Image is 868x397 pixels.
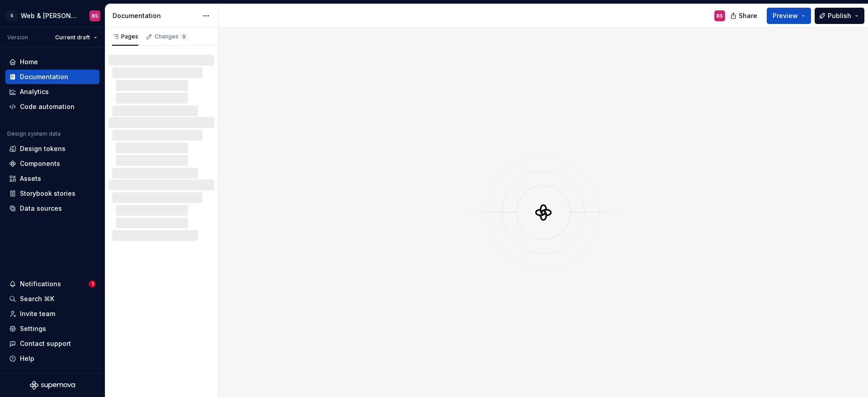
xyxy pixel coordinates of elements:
div: Analytics [20,87,49,96]
div: Design system data [7,130,61,137]
div: BS [717,12,723,19]
a: Home [5,55,99,69]
button: Share [726,8,763,24]
a: Code automation [5,99,99,114]
span: 1 [89,280,96,288]
div: Help [20,354,34,363]
div: Invite team [20,309,55,318]
button: Notifications1 [5,277,99,291]
svg: Supernova Logo [30,381,75,390]
a: Data sources [5,201,99,216]
div: BS [92,12,98,19]
div: Pages [112,33,138,40]
div: Assets [20,174,41,183]
button: Preview [767,8,811,24]
a: Storybook stories [5,186,99,201]
div: Home [20,57,38,66]
a: Invite team [5,307,99,321]
div: Code automation [20,102,75,111]
div: Settings [20,324,46,333]
div: Data sources [20,204,62,213]
div: Components [20,159,60,168]
div: Contact support [20,339,71,348]
a: Design tokens [5,142,99,156]
a: Components [5,156,99,171]
span: Current draft [55,34,90,41]
div: Search ⌘K [20,294,54,303]
a: Settings [5,321,99,336]
div: Documentation [20,72,68,81]
span: Preview [773,11,798,20]
div: Design tokens [20,144,66,153]
button: Current draft [51,31,101,44]
button: Publish [815,8,864,24]
div: Web & [PERSON_NAME] Systems [21,11,79,20]
button: Search ⌘K [5,292,99,306]
div: Changes [155,33,188,40]
div: S [6,10,17,21]
span: Share [739,11,757,20]
div: Documentation [113,11,198,20]
div: Version [7,34,28,41]
a: Assets [5,171,99,186]
span: Publish [828,11,851,20]
div: Storybook stories [20,189,75,198]
a: Documentation [5,70,99,84]
button: Help [5,351,99,366]
a: Analytics [5,85,99,99]
div: Notifications [20,279,61,288]
button: Contact support [5,336,99,351]
span: 9 [180,33,188,40]
button: SWeb & [PERSON_NAME] SystemsBS [2,6,103,25]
